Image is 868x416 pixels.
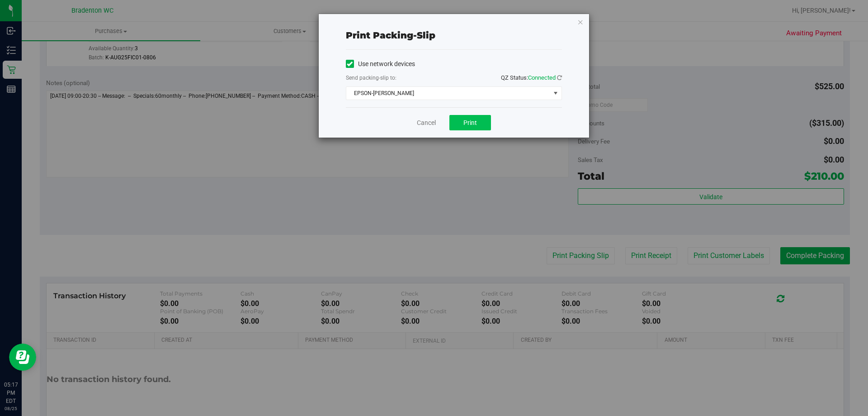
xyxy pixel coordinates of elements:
label: Send packing-slip to: [346,74,396,82]
span: EPSON-[PERSON_NAME] [346,87,550,100]
span: select [550,87,561,100]
label: Use network devices [346,59,415,69]
button: Print [449,115,491,130]
span: QZ Status: [501,74,562,81]
span: Print packing-slip [346,30,435,41]
a: Cancel [417,118,436,128]
span: Connected [528,74,556,81]
iframe: Resource center [9,344,36,371]
span: Print [463,119,477,126]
